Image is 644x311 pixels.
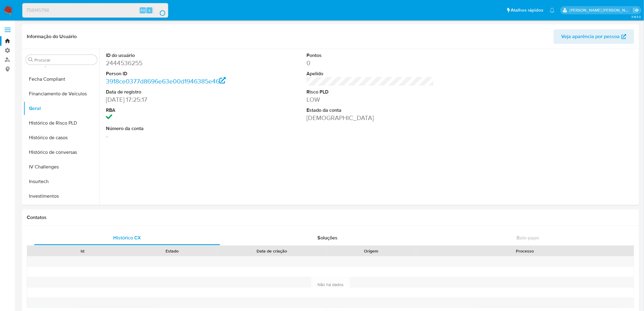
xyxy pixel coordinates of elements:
[317,234,338,241] span: Soluções
[23,160,100,174] button: IV Challenges
[153,6,166,15] button: search-icon
[131,248,212,254] div: Estado
[306,89,434,95] dt: Risco PLD
[562,29,620,44] span: Veja aparência por pessoa
[106,52,233,59] dt: ID do usuário
[106,125,233,132] dt: Número da conta
[106,107,233,114] dt: RBA
[420,248,630,254] div: Processo
[554,29,634,44] button: Veja aparência por pessoa
[306,95,434,104] dd: LOW
[23,72,100,87] button: Fecha Compliant
[306,70,434,77] dt: Apelido
[106,70,233,77] dt: Person ID
[23,87,100,101] button: Financiamento de Veículos
[106,132,233,140] dd: -
[23,130,100,145] button: Histórico de casos
[113,234,141,241] span: Histórico CX
[23,6,168,14] input: Pesquise usuários ou casos...
[633,7,639,13] a: Sair
[106,77,226,86] a: 3918ce0377d8696e63e00d1946385e46
[331,248,412,254] div: Origem
[306,107,434,114] dt: Estado da conta
[23,101,100,116] button: Geral
[570,7,631,13] p: marcos.ferreira@mercadopago.com.br
[140,7,145,13] span: Alt
[28,57,33,62] button: Procurar
[306,114,434,122] dd: [DEMOGRAPHIC_DATA]
[106,59,233,67] dd: 2444536255
[511,7,544,13] span: Atalhos rápidos
[306,59,434,67] dd: 0
[23,116,100,130] button: Histórico de Risco PLD
[42,248,123,254] div: Id
[221,248,322,254] div: Data de criação
[23,145,100,160] button: Histórico de conversas
[106,89,233,95] dt: Data de registro
[23,203,100,218] button: Items
[106,95,233,104] dd: [DATE] 17:25:17
[27,34,77,40] h1: Informação do Usuário
[149,7,150,13] span: s
[517,234,539,241] span: Bate-papo
[23,189,100,203] button: Investimentos
[27,214,634,221] h1: Contatos
[306,52,434,59] dt: Pontos
[23,174,100,189] button: Insurtech
[34,57,95,63] input: Procurar
[550,8,555,13] a: Notificações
